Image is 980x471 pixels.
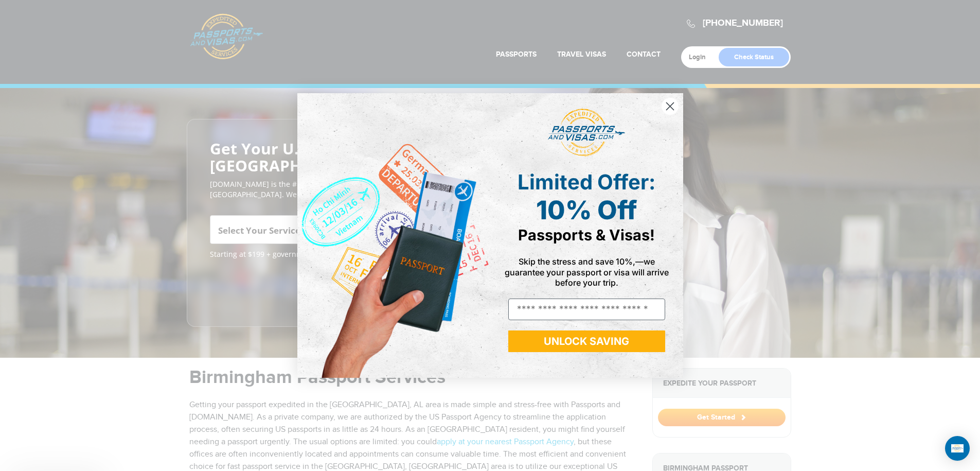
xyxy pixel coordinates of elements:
[297,93,490,378] img: de9cda0d-0715-46ca-9a25-073762a91ba7.png
[536,195,637,225] span: 10% Off
[518,169,655,195] span: Limited Offer:
[508,330,665,352] button: UNLOCK SAVING
[505,256,669,287] span: Skip the stress and save 10%,—we guarantee your passport or visa will arrive before your trip.
[518,226,655,244] span: Passports & Visas!
[661,97,679,115] button: Close dialog
[945,436,970,461] div: Open Intercom Messenger
[548,109,625,157] img: passports and visas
